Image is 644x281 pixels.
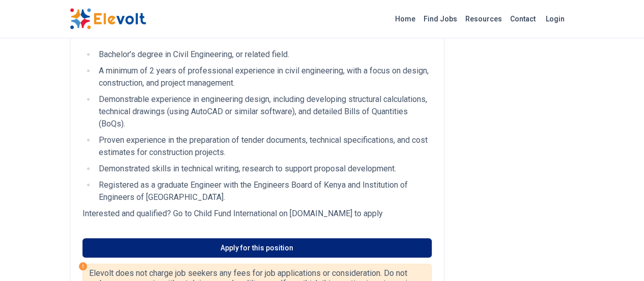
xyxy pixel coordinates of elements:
[96,48,432,61] li: Bachelor’s degree in Civil Engineering, or related field.
[96,179,432,203] li: Registered as a graduate Engineer with the Engineers Board of Kenya and Institution of Engineers ...
[391,11,419,27] a: Home
[461,11,506,27] a: Resources
[70,8,146,30] img: Elevolt
[82,238,432,258] a: Apply for this position
[96,134,432,159] li: Proven experience in the preparation of tender documents, technical specifications, and cost esti...
[96,65,432,89] li: A minimum of 2 years of professional experience in civil engineering, with a focus on design, con...
[82,208,432,220] p: Interested and qualified? Go to Child Fund International on [DOMAIN_NAME] to apply
[506,11,540,27] a: Contact
[96,163,432,175] li: Demonstrated skills in technical writing, research to support proposal development.
[96,93,432,130] li: Demonstrable experience in engineering design, including developing structural calculations, tech...
[540,9,571,29] a: Login
[593,232,644,281] iframe: Chat Widget
[419,11,461,27] a: Find Jobs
